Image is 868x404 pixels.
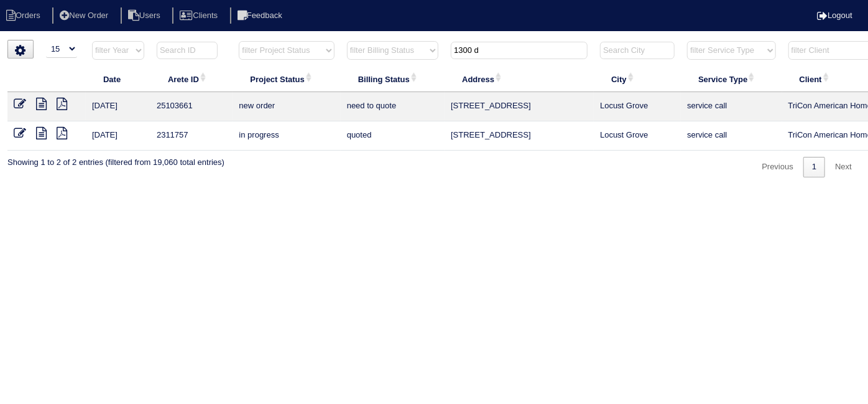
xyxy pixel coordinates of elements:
[157,42,218,59] input: Search ID
[681,66,782,92] th: Service Type: activate to sort column ascending
[52,11,118,20] a: New Order
[451,42,588,59] input: Search Address
[172,11,228,20] a: Clients
[803,157,825,177] a: 1
[230,7,292,24] li: Feedback
[86,66,150,92] th: Date
[52,7,118,24] li: New Order
[233,92,340,121] td: new order
[817,11,852,20] a: Logout
[600,42,675,59] input: Search City
[86,121,150,151] td: [DATE]
[341,92,445,121] td: need to quote
[445,121,594,151] td: [STREET_ADDRESS]
[445,66,594,92] th: Address: activate to sort column ascending
[753,157,802,177] a: Previous
[341,66,445,92] th: Billing Status: activate to sort column ascending
[341,121,445,151] td: quoted
[121,11,170,20] a: Users
[121,7,170,24] li: Users
[150,66,233,92] th: Arete ID: activate to sort column ascending
[150,121,233,151] td: 2311757
[445,92,594,121] td: [STREET_ADDRESS]
[172,7,228,24] li: Clients
[594,92,681,121] td: Locust Grove
[86,92,150,121] td: [DATE]
[594,121,681,151] td: Locust Grove
[681,121,782,151] td: service call
[233,121,340,151] td: in progress
[7,151,224,168] div: Showing 1 to 2 of 2 entries (filtered from 19,060 total entries)
[150,92,233,121] td: 25103661
[826,157,861,177] a: Next
[594,66,681,92] th: City: activate to sort column ascending
[681,92,782,121] td: service call
[233,66,340,92] th: Project Status: activate to sort column ascending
